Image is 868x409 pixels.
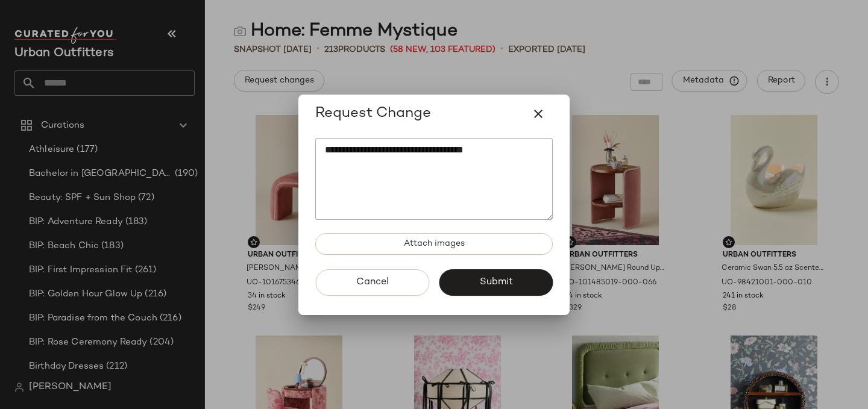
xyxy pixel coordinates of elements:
[439,269,553,296] button: Submit
[315,104,431,123] span: Request Change
[315,269,429,296] button: Cancel
[356,276,389,288] span: Cancel
[479,276,512,288] span: Submit
[315,233,553,255] button: Attach images
[403,239,465,249] span: Attach images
